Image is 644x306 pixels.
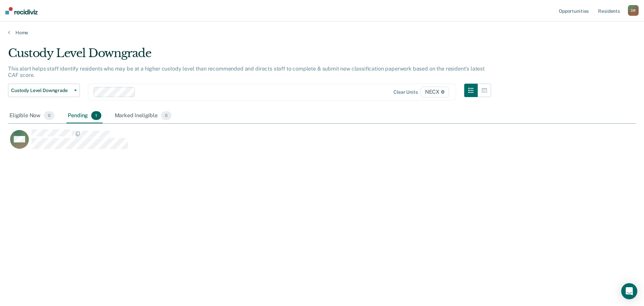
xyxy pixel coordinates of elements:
[628,5,639,16] button: DR
[421,87,449,97] span: NECX
[8,84,80,97] button: Custody Level Downgrade
[66,108,102,123] div: Pending1
[621,283,637,299] div: Open Intercom Messenger
[8,129,557,156] div: CaseloadOpportunityCell-00620907
[161,111,171,120] span: 0
[628,5,639,16] div: D R
[44,111,54,120] span: 0
[11,88,71,93] span: Custody Level Downgrade
[393,89,418,95] div: Clear units
[91,111,101,120] span: 1
[113,108,173,123] div: Marked Ineligible0
[5,7,38,14] img: Recidiviz
[8,65,485,78] p: This alert helps staff identify residents who may be at a higher custody level than recommended a...
[8,30,636,36] a: Home
[8,46,491,65] div: Custody Level Downgrade
[8,108,56,123] div: Eligible Now0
